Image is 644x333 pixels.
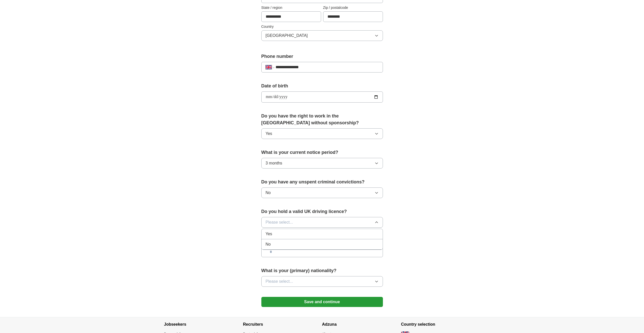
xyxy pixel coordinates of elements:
[261,128,383,139] button: Yes
[261,297,383,307] button: Save and continue
[261,217,383,228] button: Please select...
[266,160,282,166] span: 3 months
[323,5,383,10] label: Zip / postalcode
[266,131,272,137] span: Yes
[261,24,383,29] label: Country
[261,187,383,198] button: No
[266,219,293,225] span: Please select...
[266,241,271,247] span: No
[261,113,383,126] label: Do you have the right to work in the [GEOGRAPHIC_DATA] without sponsorship?
[266,33,308,39] span: [GEOGRAPHIC_DATA]
[261,149,383,156] label: What is your current notice period?
[261,30,383,41] button: [GEOGRAPHIC_DATA]
[261,179,383,185] label: Do you have any unspent criminal convictions?
[266,231,272,237] span: Yes
[266,278,293,284] span: Please select...
[266,190,271,196] span: No
[401,317,480,331] h4: Country selection
[261,267,383,274] label: What is your (primary) nationality?
[261,5,321,10] label: State / region
[261,53,383,60] label: Phone number
[261,208,383,215] label: Do you hold a valid UK driving licence?
[261,276,383,287] button: Please select...
[261,83,383,89] label: Date of birth
[261,158,383,169] button: 3 months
